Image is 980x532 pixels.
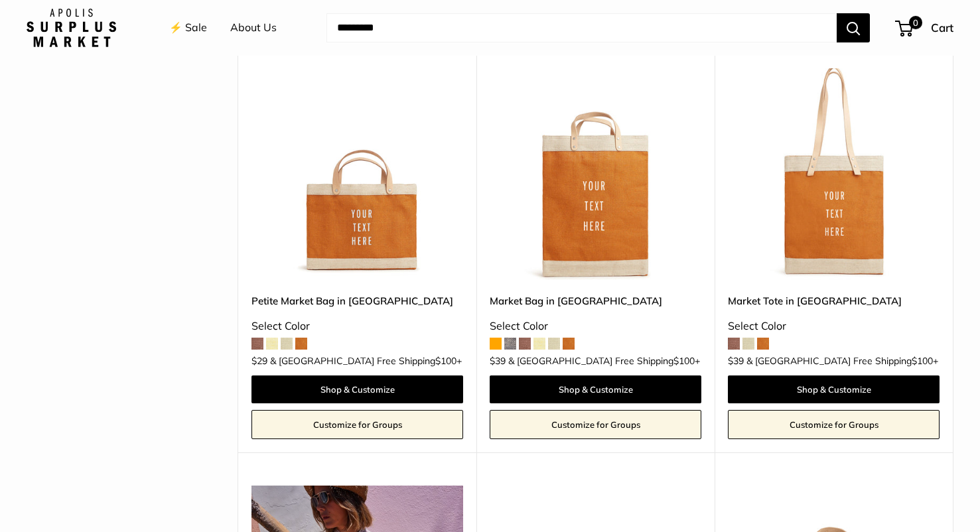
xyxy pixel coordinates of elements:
[251,375,463,403] a: Shop & Customize
[251,355,267,367] span: $29
[490,355,506,367] span: $39
[896,17,953,38] a: 0 Cart
[490,375,701,403] a: Shop & Customize
[490,410,701,439] a: Customize for Groups
[673,355,695,367] span: $100
[728,410,940,439] a: Customize for Groups
[435,355,456,367] span: $100
[931,21,953,34] span: Cart
[270,356,462,366] span: & [GEOGRAPHIC_DATA] Free Shipping +
[230,18,277,38] a: About Us
[490,293,701,308] a: Market Bag in [GEOGRAPHIC_DATA]
[490,68,701,280] img: Market Bag in Cognac
[251,68,463,280] img: Petite Market Bag in Cognac
[251,410,463,439] a: Customize for Groups
[728,293,940,308] a: Market Tote in [GEOGRAPHIC_DATA]
[251,68,463,280] a: Petite Market Bag in CognacPetite Market Bag in Cognac
[746,356,938,366] span: & [GEOGRAPHIC_DATA] Free Shipping +
[27,9,116,47] img: Apolis: Surplus Market
[490,316,701,336] div: Select Color
[508,356,700,366] span: & [GEOGRAPHIC_DATA] Free Shipping +
[251,293,463,308] a: Petite Market Bag in [GEOGRAPHIC_DATA]
[490,68,701,280] a: Market Bag in CognacMarket Bag in Cognac
[728,355,744,367] span: $39
[728,316,940,336] div: Select Color
[837,13,870,42] button: Search
[326,13,837,42] input: Search...
[909,16,922,29] span: 0
[169,18,207,38] a: ⚡️ Sale
[728,68,940,280] img: Market Tote in Cognac
[728,68,940,280] a: Market Tote in CognacMarket Tote in Cognac
[728,375,940,403] a: Shop & Customize
[251,316,463,336] div: Select Color
[912,355,933,367] span: $100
